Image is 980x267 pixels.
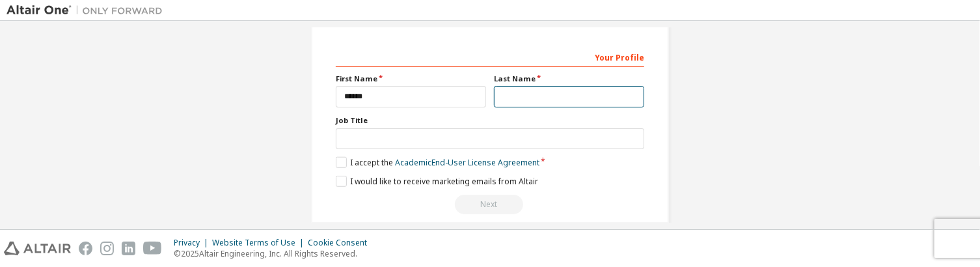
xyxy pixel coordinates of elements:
img: youtube.svg [143,242,162,255]
a: Academic End-User License Agreement [395,157,539,168]
label: Last Name [494,74,644,84]
label: I accept the [336,157,539,168]
img: Altair One [7,4,169,17]
label: First Name [336,74,486,84]
label: Job Title [336,115,644,126]
div: Cookie Consent [308,238,375,248]
p: © 2025 Altair Engineering, Inc. All Rights Reserved. [174,248,375,259]
img: linkedin.svg [122,242,135,255]
div: Website Terms of Use [212,238,308,248]
img: instagram.svg [100,242,114,255]
img: altair_logo.svg [4,242,71,255]
div: You need to provide your academic email [336,195,644,214]
img: facebook.svg [79,242,92,255]
div: Your Profile [336,46,644,67]
label: I would like to receive marketing emails from Altair [336,176,538,187]
div: Privacy [174,238,212,248]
